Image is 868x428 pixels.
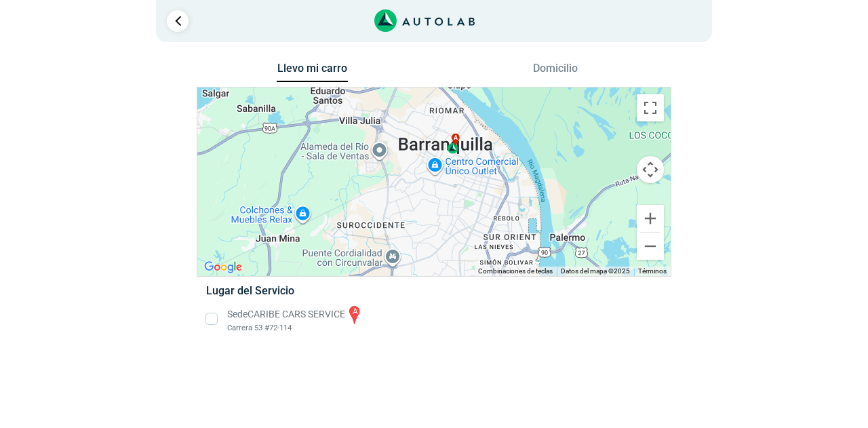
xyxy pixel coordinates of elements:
a: Términos (se abre en una nueva pestaña) [638,267,667,275]
span: Datos del mapa ©2025 [561,267,630,275]
button: Reducir [637,233,664,260]
a: Ir al paso anterior [167,10,189,32]
button: Cambiar a la vista en pantalla completa [637,94,664,121]
span: a [454,134,458,143]
a: Link al sitio de autolab [374,14,475,26]
button: Domicilio [520,62,591,81]
h5: Lugar del Servicio [206,284,661,297]
button: Llevo mi carro [277,62,348,83]
a: Abre esta zona en Google Maps (se abre en una nueva ventana) [201,258,245,276]
img: Google [201,258,245,276]
button: Ampliar [637,205,664,232]
button: Controles de visualización del mapa [637,156,664,183]
button: Combinaciones de teclas [478,267,553,276]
